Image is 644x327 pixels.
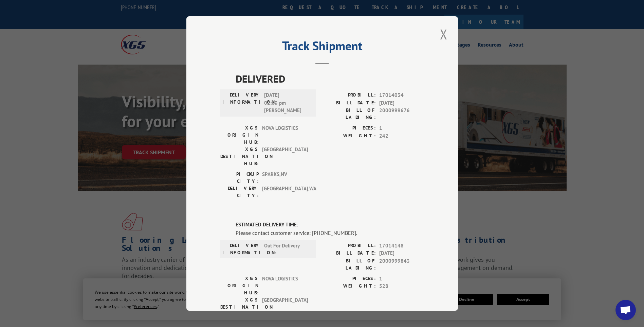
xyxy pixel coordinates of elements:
button: Close modal [438,25,449,44]
label: BILL DATE: [322,249,376,257]
span: [GEOGRAPHIC_DATA] , WA [262,185,308,199]
label: XGS DESTINATION HUB: [220,296,259,318]
label: BILL DATE: [322,99,376,107]
span: 2000999843 [379,257,424,272]
span: 17014148 [379,242,424,250]
label: XGS ORIGIN HUB: [220,275,259,296]
a: Open chat [615,300,636,320]
span: [GEOGRAPHIC_DATA] [262,146,308,167]
label: WEIGHT: [322,282,376,290]
label: PICKUP CITY: [220,171,259,185]
span: 17014034 [379,91,424,99]
span: [GEOGRAPHIC_DATA] [262,296,308,318]
label: XGS ORIGIN HUB: [220,124,259,146]
div: Please contact customer service: [PHONE_NUMBER]. [236,229,424,237]
label: BILL OF LADING: [322,257,376,272]
span: NOVA LOGISTICS [262,124,308,146]
label: PROBILL: [322,91,376,99]
span: SPARKS , NV [262,171,308,185]
span: Out For Delivery [264,242,310,256]
label: XGS DESTINATION HUB: [220,146,259,167]
label: WEIGHT: [322,132,376,140]
label: DELIVERY CITY: [220,185,259,199]
span: 242 [379,132,424,140]
span: 528 [379,282,424,290]
span: [DATE] [379,99,424,107]
label: PROBILL: [322,242,376,250]
h2: Track Shipment [220,41,424,54]
label: DELIVERY INFORMATION: [222,242,261,256]
span: 1 [379,275,424,283]
span: [DATE] [379,249,424,257]
span: 2000999676 [379,107,424,121]
span: 1 [379,124,424,132]
label: PIECES: [322,124,376,132]
span: NOVA LOGISTICS [262,275,308,296]
label: BILL OF LADING: [322,107,376,121]
label: ESTIMATED DELIVERY TIME: [236,221,424,229]
label: DELIVERY INFORMATION: [222,91,261,115]
span: [DATE] 02:03 pm [PERSON_NAME] [264,91,310,115]
span: DELIVERED [236,71,424,86]
label: PIECES: [322,275,376,283]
